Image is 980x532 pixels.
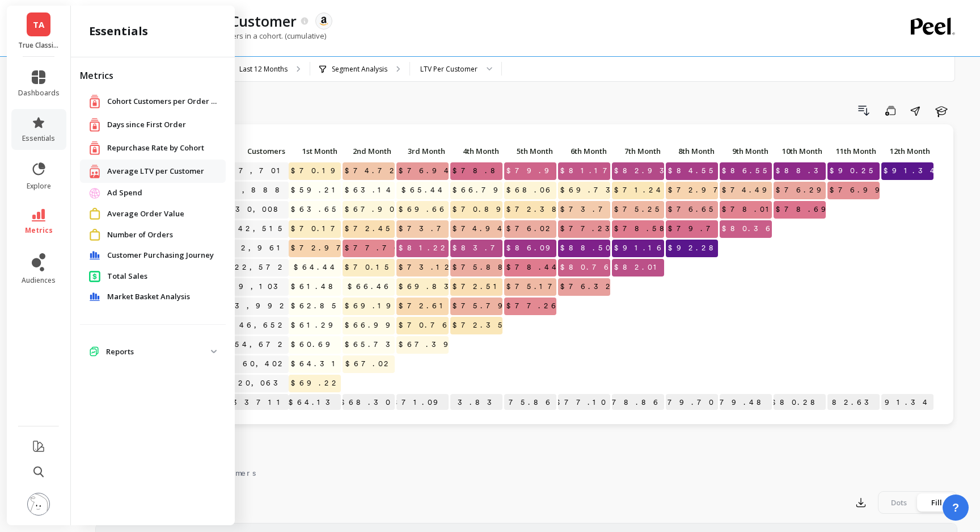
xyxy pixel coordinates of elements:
a: Customer Purchasing Journey [107,250,217,261]
span: ? [952,500,959,516]
p: 33711 [221,394,289,411]
span: 5th Month [506,146,553,156]
span: $65.73 [343,336,401,353]
p: 12th Month [881,143,933,159]
span: explore [27,182,51,191]
a: 22,572 [233,259,289,276]
span: $70.89 [450,201,512,218]
p: 6th Month [558,143,610,159]
span: Ad Spend [107,187,142,199]
span: $80.36 [720,220,776,237]
span: 4th Month [453,146,499,156]
img: navigation item icon [89,292,100,301]
span: 9th Month [722,146,768,156]
a: Repurchase Rate by Cohort [107,143,217,154]
span: $86.55 [720,162,774,179]
p: 10th Month [774,143,826,159]
span: $66.79 [450,182,509,199]
h2: Metrics [80,69,226,82]
span: $69.19 [343,298,402,315]
span: TA [33,18,44,31]
div: Dots [880,493,918,512]
span: $76.29 [774,182,832,199]
span: $74.72 [343,162,400,179]
div: Toggle SortBy [611,143,665,161]
span: $72.35 [450,317,509,334]
p: Customers [221,143,289,159]
span: $91.16 [612,240,668,257]
span: Repurchase Rate by Cohort [107,143,204,154]
span: $77.26 [504,298,562,315]
p: $82.63 [827,394,880,411]
span: $69.66 [396,201,450,218]
p: $71.09 [396,394,449,411]
a: 54,672 [233,336,289,353]
span: $68.06 [504,182,556,199]
span: $78.01 [720,201,778,218]
span: $78.69 [774,201,837,218]
span: $91.34 [881,162,941,179]
span: $81.22 [396,240,451,257]
span: $75.79 [450,298,513,315]
span: $76.02 [504,220,556,237]
p: 1st Month [289,143,341,159]
img: down caret icon [211,350,217,353]
p: $68.30 [343,394,395,411]
span: $72.45 [343,220,396,237]
span: $66.99 [343,317,401,334]
span: $76.65 [666,201,720,218]
span: $73.71 [558,201,622,218]
div: Fill [918,493,955,512]
a: Number of Orders [107,229,217,241]
span: $67.39 [396,336,459,353]
span: $84.55 [666,162,720,179]
span: $74.49 [720,182,778,199]
p: 8th Month [666,143,718,159]
p: 7th Month [612,143,664,159]
img: navigation item icon [89,229,100,241]
p: $64.13 [289,394,341,411]
p: $77.10 [558,394,610,411]
span: $92.28 [666,240,724,257]
span: $61.29 [289,317,344,334]
span: Customers [223,146,285,156]
div: Toggle SortBy [665,143,719,161]
span: $70.17 [289,220,346,237]
span: $72.51 [450,278,505,295]
div: Toggle SortBy [719,143,773,161]
p: $91.34 [881,394,933,411]
a: Ad Spend [107,187,217,199]
a: Days since First Order [107,119,217,131]
span: $75.88 [450,259,513,276]
h2: essentials [89,23,148,39]
span: $90.25 [827,162,880,179]
button: ? [943,495,969,521]
span: 2nd Month [345,146,391,156]
img: navigation item icon [89,208,100,220]
span: $81.17 [558,162,618,179]
span: $78.58 [612,220,675,237]
span: $72.97 [666,182,729,199]
span: 6th Month [560,146,607,156]
div: Toggle SortBy [342,143,396,161]
span: $70.19 [289,162,346,179]
span: $78.44 [504,259,563,276]
a: Average LTV per Customer [107,166,217,177]
span: $63.14 [343,182,397,199]
span: $82.93 [612,162,675,179]
img: navigation item icon [89,118,100,132]
span: $65.44 [399,182,449,199]
p: Segment Analysis [332,65,387,74]
img: navigation item icon [89,94,100,108]
p: 3rd Month [396,143,449,159]
span: $64.44 [292,259,341,276]
span: $62.85 [289,298,343,315]
span: $73.12 [396,259,455,276]
p: Last 12 Months [239,65,288,74]
span: $73.73 [396,220,464,237]
span: Average Order Value [107,208,184,220]
a: 39,103 [225,278,289,295]
span: $74.94 [450,220,508,237]
span: $59.21 [289,182,344,199]
span: 3rd Month [399,146,445,156]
